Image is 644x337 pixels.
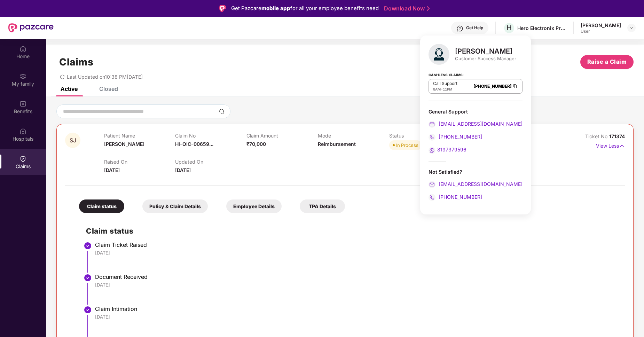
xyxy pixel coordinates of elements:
[427,5,430,12] img: Stroke
[95,314,618,320] div: [DATE]
[429,181,435,188] img: svg+xml;base64,PHN2ZyB4bWxucz0iaHR0cDovL3d3dy53My5vcmcvMjAwMC9zdmciIHdpZHRoPSIyMCIgaGVpZ2h0PSIyMC...
[466,25,483,31] div: Get Help
[99,85,118,92] div: Closed
[8,23,54,32] img: New Pazcare Logo
[19,128,26,135] img: svg+xml;base64,PHN2ZyBpZD0iSG9zcGl0YWxzIiB4bWxucz0iaHR0cDovL3d3dy53My5vcmcvMjAwMC9zdmciIHdpZHRoPS...
[396,142,418,149] div: In Process
[389,133,461,139] p: Status
[473,84,512,89] a: [PHONE_NUMBER]
[300,199,345,213] div: TPA Details
[261,5,290,11] strong: mobile app
[437,194,482,200] span: [PHONE_NUMBER]
[429,194,435,201] img: svg+xml;base64,PHN2ZyB4bWxucz0iaHR0cDovL3d3dy53My5vcmcvMjAwMC9zdmciIHdpZHRoPSIyMCIgaGVpZ2h0PSIyMC...
[104,167,120,173] span: [DATE]
[19,100,26,107] img: svg+xml;base64,PHN2ZyBpZD0iQmVuZWZpdHMiIHhtbG5zPSJodHRwOi8vd3d3LnczLm9yZy8yMDAwL3N2ZyIgd2lkdGg9Ij...
[142,199,208,213] div: Policy & Claim Details
[429,168,523,201] div: Not Satisfied?
[95,282,618,288] div: [DATE]
[581,22,621,29] div: [PERSON_NAME]
[609,133,625,139] span: 171374
[429,147,466,152] a: 8197379596
[429,168,523,175] div: Not Satisfied?
[246,133,318,139] p: Claim Amount
[517,25,566,31] div: Hero Electronix Private Limited
[429,134,435,141] img: svg+xml;base64,PHN2ZyB4bWxucz0iaHR0cDovL3d3dy53My5vcmcvMjAwMC9zdmciIHdpZHRoPSIyMCIgaGVpZ2h0PSIyMC...
[429,134,482,140] a: [PHONE_NUMBER]
[95,250,618,256] div: [DATE]
[587,57,627,66] span: Raise a Claim
[59,56,93,68] h1: Claims
[429,147,435,154] img: svg+xml;base64,PHN2ZyB4bWxucz0iaHR0cDovL3d3dy53My5vcmcvMjAwMC9zdmciIHdpZHRoPSIyMCIgaGVpZ2h0PSIyMC...
[70,138,76,143] span: SJ
[455,47,516,55] div: [PERSON_NAME]
[506,24,512,32] span: H
[433,81,457,86] p: Call Support
[437,147,466,152] span: 8197379596
[175,133,246,139] p: Claim No
[95,241,618,248] div: Claim Ticket Raised
[67,74,143,80] span: Last Updated on 10:38 PM[DATE]
[246,141,266,147] span: ₹70,000
[175,167,191,173] span: [DATE]
[429,121,435,128] img: svg+xml;base64,PHN2ZyB4bWxucz0iaHR0cDovL3d3dy53My5vcmcvMjAwMC9zdmciIHdpZHRoPSIyMCIgaGVpZ2h0PSIyMC...
[429,108,523,115] div: General Support
[86,225,618,237] h2: Claim status
[437,121,523,127] span: [EMAIL_ADDRESS][DOMAIN_NAME]
[433,87,441,91] span: 8AM
[19,45,26,52] img: svg+xml;base64,PHN2ZyBpZD0iSG9tZSIgeG1sbnM9Imh0dHA6Ly93d3cudzMub3JnLzIwMDAvc3ZnIiB3aWR0aD0iMjAiIG...
[60,74,65,80] span: redo
[429,121,523,127] a: [EMAIL_ADDRESS][DOMAIN_NAME]
[384,5,427,12] a: Download Now
[84,274,92,282] img: svg+xml;base64,PHN2ZyBpZD0iU3RlcC1Eb25lLTMyeDMyIiB4bWxucz0iaHR0cDovL3d3dy53My5vcmcvMjAwMC9zdmciIH...
[219,109,225,114] img: svg+xml;base64,PHN2ZyBpZD0iU2VhcmNoLTMyeDMyIiB4bWxucz0iaHR0cDovL3d3dy53My5vcmcvMjAwMC9zdmciIHdpZH...
[104,141,144,147] span: [PERSON_NAME]
[95,305,618,312] div: Claim Intimation
[19,155,26,162] img: svg+xml;base64,PHN2ZyBpZD0iQ2xhaW0iIHhtbG5zPSJodHRwOi8vd3d3LnczLm9yZy8yMDAwL3N2ZyIgd2lkdGg9IjIwIi...
[429,194,482,200] a: [PHONE_NUMBER]
[429,181,523,187] a: [EMAIL_ADDRESS][DOMAIN_NAME]
[219,5,226,12] img: Logo
[79,199,124,213] div: Claim status
[596,140,625,150] p: View Less
[84,306,92,314] img: svg+xml;base64,PHN2ZyBpZD0iU3RlcC1Eb25lLTMyeDMyIiB4bWxucz0iaHR0cDovL3d3dy53My5vcmcvMjAwMC9zdmciIH...
[437,181,523,187] span: [EMAIL_ADDRESS][DOMAIN_NAME]
[585,133,609,139] span: Ticket No
[619,142,625,150] img: svg+xml;base64,PHN2ZyB4bWxucz0iaHR0cDovL3d3dy53My5vcmcvMjAwMC9zdmciIHdpZHRoPSIxNyIgaGVpZ2h0PSIxNy...
[443,87,452,91] span: 11PM
[318,133,389,139] p: Mode
[175,141,213,147] span: HI-OIC-00659...
[84,242,92,250] img: svg+xml;base64,PHN2ZyBpZD0iU3RlcC1Eb25lLTMyeDMyIiB4bWxucz0iaHR0cDovL3d3dy53My5vcmcvMjAwMC9zdmciIH...
[429,44,449,65] img: svg+xml;base64,PHN2ZyB4bWxucz0iaHR0cDovL3d3dy53My5vcmcvMjAwMC9zdmciIHhtbG5zOnhsaW5rPSJodHRwOi8vd3...
[318,141,356,147] span: Reimbursement
[231,4,379,13] div: Get Pazcare for all your employee benefits need
[104,133,175,139] p: Patient Name
[104,159,175,165] p: Raised On
[61,85,78,92] div: Active
[433,86,457,92] div: -
[175,159,246,165] p: Updated On
[429,71,464,78] strong: Cashless Claims:
[437,134,482,140] span: [PHONE_NUMBER]
[95,273,618,280] div: Document Received
[512,83,518,89] img: Clipboard Icon
[581,29,621,34] div: User
[580,55,634,69] button: Raise a Claim
[226,199,282,213] div: Employee Details
[629,25,634,31] img: svg+xml;base64,PHN2ZyBpZD0iRHJvcGRvd24tMzJ4MzIiIHhtbG5zPSJodHRwOi8vd3d3LnczLm9yZy8yMDAwL3N2ZyIgd2...
[456,25,463,32] img: svg+xml;base64,PHN2ZyBpZD0iSGVscC0zMngzMiIgeG1sbnM9Imh0dHA6Ly93d3cudzMub3JnLzIwMDAvc3ZnIiB3aWR0aD...
[429,108,523,154] div: General Support
[455,55,516,62] div: Customer Success Manager
[19,73,26,80] img: svg+xml;base64,PHN2ZyB3aWR0aD0iMjAiIGhlaWdodD0iMjAiIHZpZXdCb3g9IjAgMCAyMCAyMCIgZmlsbD0ibm9uZSIgeG...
